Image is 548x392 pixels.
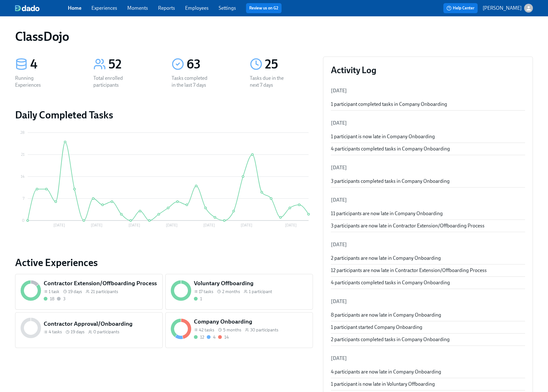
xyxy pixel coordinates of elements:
[331,312,525,318] div: 8 participants are now late in Company Onboarding
[68,289,82,295] span: 19 days
[194,296,202,302] div: Completed all due tasks
[250,75,290,89] div: Tasks due in the next 7 days
[331,193,525,208] li: [DATE]
[185,5,209,11] a: Employees
[200,296,202,302] div: 1
[331,222,525,229] div: 3 participants are now late in Contractor Extension/Offboarding Process
[129,223,140,227] tspan: [DATE]
[331,336,525,343] div: 2 participants completed tasks in Company Onboarding
[194,318,308,326] h5: Company Onboarding
[447,5,474,11] span: Help Center
[15,312,163,348] a: Contractor Approval/Onboarding4 tasks 19 days0 participants
[265,57,313,72] div: 25
[53,223,65,227] tspan: [DATE]
[483,4,533,13] button: [PERSON_NAME]
[44,279,157,287] h5: Contractor Extension/Offboarding Process
[172,75,212,89] div: Tasks completed in the last 7 days
[44,296,54,302] div: Completed all due tasks
[331,368,525,375] div: 4 participants are now late in Company Onboarding
[165,312,313,348] a: Company Onboarding42 tasks 5 months30 participants12414
[331,294,525,309] li: [DATE]
[15,274,163,310] a: Contractor Extension/Offboarding Process1 task 19 days21 participants183
[199,289,213,295] span: 17 tasks
[223,327,241,333] span: 5 months
[218,334,229,340] div: With overdue tasks
[49,329,62,335] span: 4 tasks
[222,289,240,295] span: 2 months
[207,334,216,340] div: On time with open tasks
[44,320,157,328] h5: Contractor Approval/Onboarding
[91,223,102,227] tspan: [DATE]
[224,334,229,340] div: 14
[22,218,25,223] tspan: 0
[331,101,525,108] div: 1 participant completed tasks in Company Onboarding
[331,210,525,217] div: 11 participants are now late in Company Onboarding
[165,274,313,310] a: Voluntary Offboarding17 tasks 2 months1 participant1
[241,223,252,227] tspan: [DATE]
[331,64,525,76] h3: Activity Log
[331,324,525,331] div: 1 participant started Company Onboarding
[331,267,525,274] div: 12 participants are now late in Contractor Extension/Offboarding Process
[194,334,204,340] div: Completed all due tasks
[194,279,308,287] h5: Voluntary Offboarding
[20,130,25,135] tspan: 28
[158,5,175,11] a: Reports
[71,329,85,335] span: 19 days
[246,3,282,13] button: Review us on G2
[483,5,522,12] p: [PERSON_NAME]
[23,196,25,201] tspan: 7
[63,296,65,302] div: 3
[331,145,525,152] div: 4 participants completed tasks in Company Onboarding
[49,289,59,295] span: 1 task
[21,152,25,157] tspan: 21
[108,57,156,72] div: 52
[91,289,118,295] span: 21 participants
[15,256,313,269] a: Active Experiences
[91,5,117,11] a: Experiences
[187,57,235,72] div: 63
[199,327,214,333] span: 42 tasks
[331,351,525,366] li: [DATE]
[15,109,313,121] h2: Daily Completed Tasks
[93,75,134,89] div: Total enrolled participants
[249,5,278,11] a: Review us on G2
[68,5,81,11] a: Home
[127,5,148,11] a: Moments
[331,160,525,175] li: [DATE]
[443,3,478,13] button: Help Center
[331,133,525,140] div: 1 participant is now late in Company Onboarding
[219,5,236,11] a: Settings
[50,296,54,302] div: 18
[15,29,69,44] h1: ClassDojo
[331,88,347,94] span: [DATE]
[331,178,525,185] div: 3 participants completed tasks in Company Onboarding
[15,5,40,11] img: dado
[285,223,297,227] tspan: [DATE]
[331,381,525,388] div: 1 participant is now late in Voluntary Offboarding
[166,223,178,227] tspan: [DATE]
[331,237,525,252] li: [DATE]
[249,289,272,295] span: 1 participant
[331,255,525,262] div: 2 participants are now late in Company Onboarding
[30,57,78,72] div: 4
[331,116,525,131] li: [DATE]
[15,5,68,11] a: dado
[331,279,525,286] div: 4 participants completed tasks in Company Onboarding
[200,334,204,340] div: 12
[15,75,55,89] div: Running Experiences
[21,174,25,179] tspan: 14
[203,223,215,227] tspan: [DATE]
[213,334,216,340] div: 4
[250,327,278,333] span: 30 participants
[93,329,119,335] span: 0 participants
[57,296,65,302] div: Not started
